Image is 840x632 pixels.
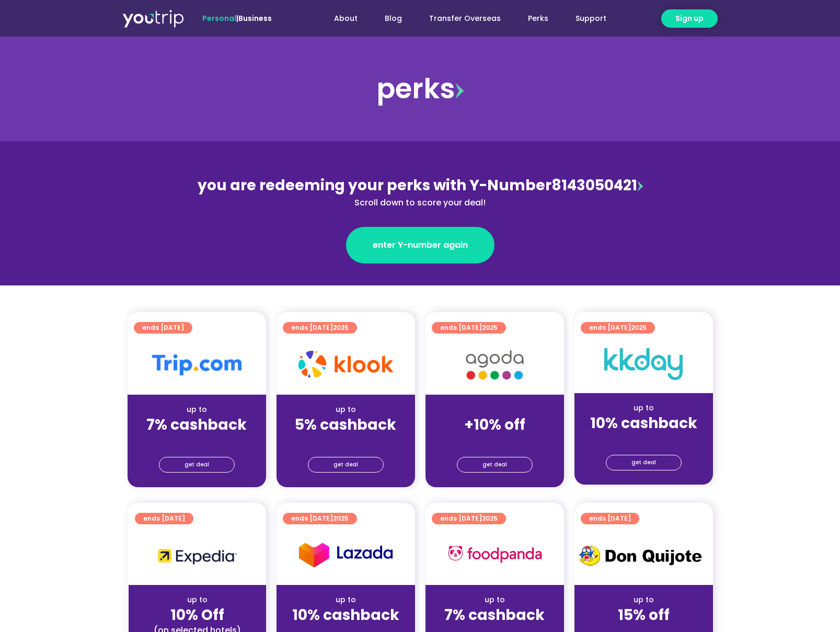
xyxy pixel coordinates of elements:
[434,434,556,445] div: (for stays only)
[631,455,656,470] span: get deal
[170,605,224,625] strong: 10% Off
[631,323,647,332] span: 2025
[285,594,407,605] div: up to
[618,605,670,625] strong: 15% off
[583,433,705,444] div: (for stays only)
[589,513,631,524] span: ends [DATE]
[661,9,718,28] a: Sign up
[371,9,416,28] a: Blog
[291,513,349,524] span: ends [DATE]
[146,415,247,435] strong: 7% cashback
[291,322,349,334] span: ends [DATE]
[193,197,647,209] div: Scroll down to score your deal!
[238,13,272,24] a: Business
[300,9,620,28] nav: Menu
[482,457,507,472] span: get deal
[283,322,357,334] a: ends [DATE]2025
[292,605,399,625] strong: 10% cashback
[346,227,494,263] a: enter Y-number again
[333,457,358,472] span: get deal
[581,513,639,524] a: ends [DATE]
[193,175,647,209] div: 8143050421
[514,9,562,28] a: Perks
[283,513,357,524] a: ends [DATE]2025
[464,415,525,435] strong: +10% off
[285,434,407,445] div: (for stays only)
[589,322,647,334] span: ends [DATE]
[482,323,498,332] span: 2025
[136,434,258,445] div: (for stays only)
[185,457,209,472] span: get deal
[333,514,349,523] span: 2025
[202,13,236,24] span: Personal
[159,457,235,473] a: get deal
[482,514,498,523] span: 2025
[562,9,620,28] a: Support
[135,513,193,524] a: ends [DATE]
[485,404,504,415] span: up to
[583,594,705,605] div: up to
[202,13,272,24] span: |
[142,322,184,334] span: ends [DATE]
[457,457,533,473] a: get deal
[143,513,185,524] span: ends [DATE]
[606,455,682,470] a: get deal
[136,404,258,415] div: up to
[416,9,514,28] a: Transfer Overseas
[440,513,498,524] span: ends [DATE]
[434,594,556,605] div: up to
[581,322,655,334] a: ends [DATE]2025
[320,9,371,28] a: About
[432,322,506,334] a: ends [DATE]2025
[285,404,407,415] div: up to
[583,403,705,413] div: up to
[675,13,704,24] span: Sign up
[333,323,349,332] span: 2025
[134,322,192,334] a: ends [DATE]
[295,415,396,435] strong: 5% cashback
[198,175,551,196] span: you are redeeming your perks with Y-Number
[137,594,258,605] div: up to
[590,413,697,433] strong: 10% cashback
[373,239,468,251] span: enter Y-number again
[308,457,384,473] a: get deal
[440,322,498,334] span: ends [DATE]
[432,513,506,524] a: ends [DATE]2025
[444,605,545,625] strong: 7% cashback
